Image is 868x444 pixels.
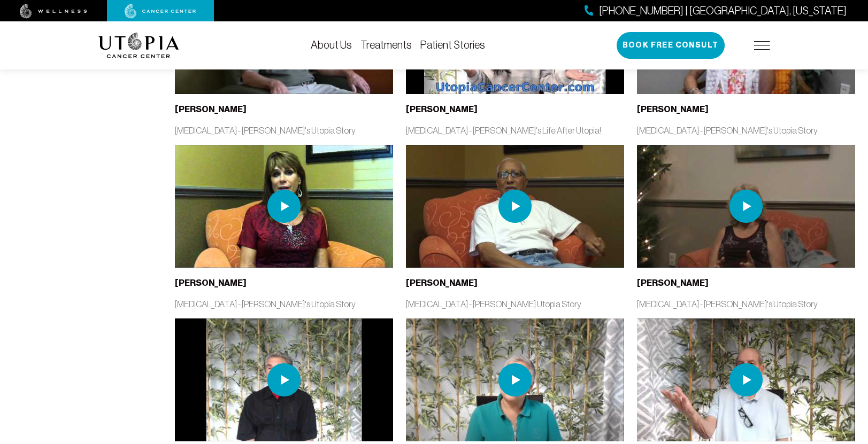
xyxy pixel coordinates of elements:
img: logo [98,33,179,58]
img: cancer center [125,4,196,19]
b: [PERSON_NAME] [406,104,478,114]
p: [MEDICAL_DATA] - [PERSON_NAME]'s Utopia Story [637,298,855,310]
img: play icon [267,363,301,396]
b: [PERSON_NAME] [175,278,247,288]
img: icon-hamburger [754,41,770,50]
p: [MEDICAL_DATA] - [PERSON_NAME]'s Utopia Story [175,124,393,136]
button: Book Free Consult [617,32,725,59]
img: play icon [267,190,301,223]
img: wellness [20,4,87,19]
a: About Us [311,39,352,51]
p: [MEDICAL_DATA] - [PERSON_NAME] Utopia Story [406,298,624,310]
p: [MEDICAL_DATA] - [PERSON_NAME]'s Utopia Story [637,124,855,136]
p: [MEDICAL_DATA] - [PERSON_NAME]'s Life After Utopia! [406,124,624,136]
a: Patient Stories [420,39,485,51]
img: thumbnail [637,318,855,441]
img: thumbnail [406,318,624,441]
span: [PHONE_NUMBER] | [GEOGRAPHIC_DATA], [US_STATE] [599,3,847,19]
p: [MEDICAL_DATA] - [PERSON_NAME]'s Utopia Story [175,298,393,310]
img: thumbnail [175,318,393,441]
img: play icon [498,363,532,396]
b: [PERSON_NAME] [406,278,478,288]
img: play icon [498,190,532,223]
b: [PERSON_NAME] [637,104,709,114]
img: thumbnail [406,145,624,268]
img: thumbnail [637,145,855,268]
a: [PHONE_NUMBER] | [GEOGRAPHIC_DATA], [US_STATE] [585,3,847,19]
b: [PERSON_NAME] [637,278,709,288]
img: thumbnail [175,145,393,268]
b: [PERSON_NAME] [175,104,247,114]
a: Treatments [360,39,412,51]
